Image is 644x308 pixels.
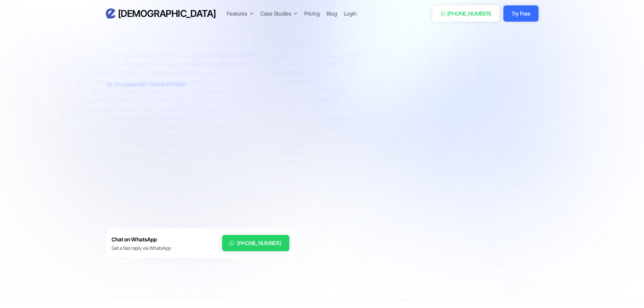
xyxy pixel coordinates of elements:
[503,5,538,22] a: Try Free
[106,8,216,20] a: home
[227,9,247,18] div: Features
[112,235,171,244] h6: Chat on WhatsApp
[237,239,281,247] div: [PHONE_NUMBER]
[227,9,254,18] div: Features
[260,9,297,18] div: Case Studies
[344,9,357,18] a: Login
[112,245,171,252] div: Get a fast reply via WhatsApp
[432,5,500,22] a: [PHONE_NUMBER]
[260,9,291,18] div: Case Studies
[118,8,216,20] h3: [DEMOGRAPHIC_DATA]
[222,235,289,251] a: [PHONE_NUMBER]
[115,81,185,88] div: #1 Community SMS Platform
[447,9,492,18] div: [PHONE_NUMBER]
[304,9,320,18] a: Pricing
[327,9,337,18] a: Blog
